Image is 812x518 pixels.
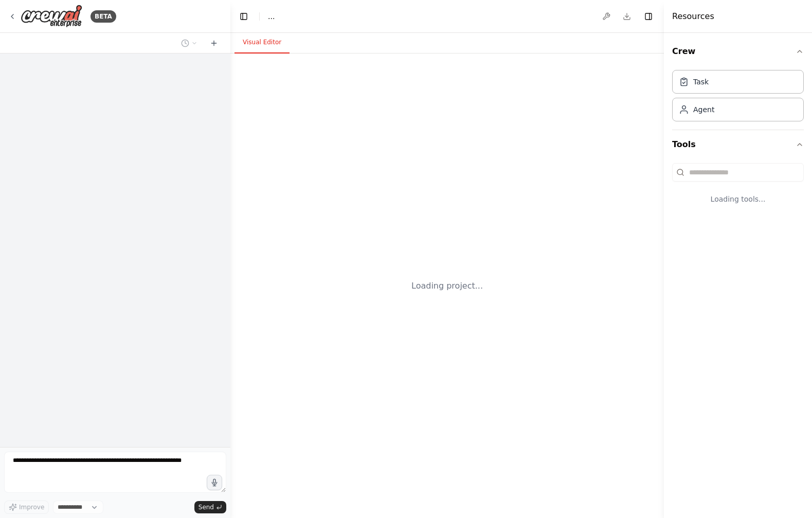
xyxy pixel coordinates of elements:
[672,66,804,130] div: Crew
[206,37,222,49] button: Start a new chat
[194,501,226,513] button: Send
[91,10,116,23] div: BETA
[199,503,214,511] span: Send
[207,475,222,490] button: Click to speak your automation idea
[672,159,804,221] div: Tools
[693,104,714,115] div: Agent
[19,503,44,511] span: Improve
[411,280,483,292] div: Loading project...
[177,37,202,49] button: Switch to previous chat
[237,9,251,24] button: Hide left sidebar
[693,77,709,87] div: Task
[21,5,82,28] img: Logo
[672,130,804,159] button: Tools
[672,10,714,23] h4: Resources
[672,186,804,212] div: Loading tools...
[641,9,656,24] button: Hide right sidebar
[268,11,275,22] span: ...
[672,37,804,66] button: Crew
[268,11,275,22] nav: breadcrumb
[4,501,49,514] button: Improve
[234,32,290,53] button: Visual Editor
